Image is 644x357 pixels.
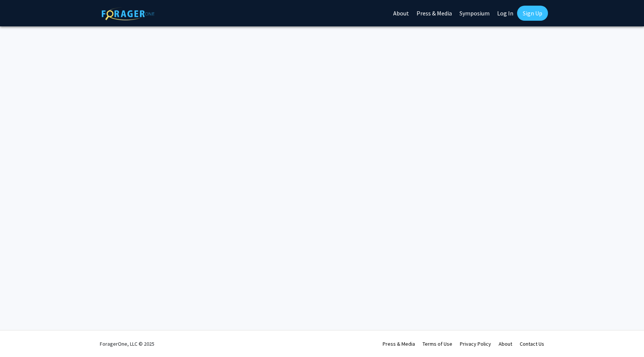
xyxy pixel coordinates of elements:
a: Terms of Use [423,340,452,347]
div: ForagerOne, LLC © 2025 [100,331,154,357]
a: Press & Media [383,340,415,347]
img: ForagerOne Logo [102,7,154,20]
a: Contact Us [520,340,544,347]
a: Sign Up [517,6,548,21]
a: Privacy Policy [460,340,491,347]
a: About [499,340,512,347]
